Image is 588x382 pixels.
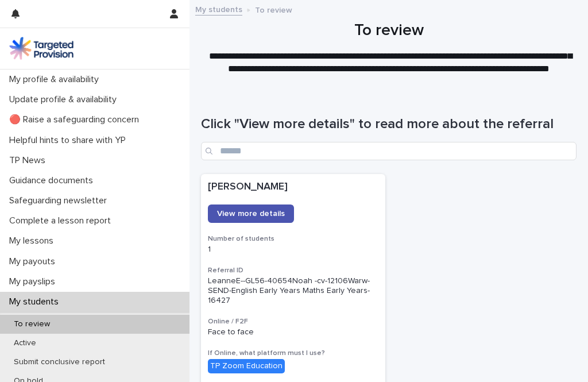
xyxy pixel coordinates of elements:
[208,327,378,337] p: Face to face
[5,114,148,125] p: 🔴 Raise a safeguarding concern
[5,236,63,246] p: My lessons
[208,349,378,358] h3: If Online, what platform must I use?
[208,266,378,275] h3: Referral ID
[208,181,378,194] p: [PERSON_NAME]
[208,359,285,373] div: TP Zoom Education
[5,296,68,307] p: My students
[208,276,378,305] p: LeanneE--GL56-40654Noah -cv-12106Warw-SEND-English Early Years Maths Early Years-16427
[217,210,285,218] span: View more details
[208,245,378,254] p: 1
[255,3,292,16] p: To review
[201,21,577,41] h1: To review
[5,94,126,105] p: Update profile & availability
[208,317,378,326] h3: Online / F2F
[208,234,378,244] h3: Number of students
[5,256,64,267] p: My payouts
[5,276,64,287] p: My payslips
[5,135,135,146] p: Helpful hints to share with YP
[5,175,102,186] p: Guidance documents
[9,37,73,60] img: M5nRWzHhSzIhMunXDL62
[201,142,577,160] input: Search
[195,2,242,16] a: My students
[5,357,114,367] p: Submit conclusive report
[5,319,59,329] p: To review
[208,204,294,223] a: View more details
[201,116,577,133] h1: Click "View more details" to read more about the referral
[5,338,45,348] p: Active
[5,155,55,166] p: TP News
[5,74,108,85] p: My profile & availability
[5,195,116,206] p: Safeguarding newsletter
[5,215,120,226] p: Complete a lesson report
